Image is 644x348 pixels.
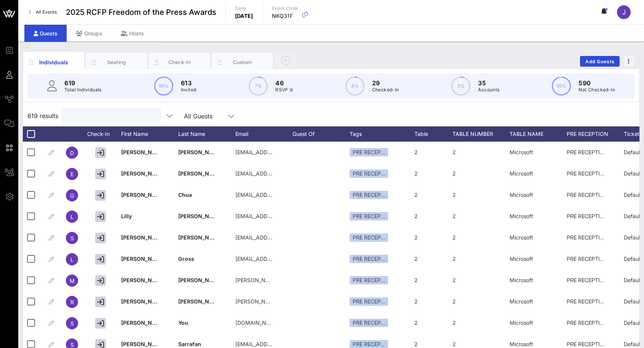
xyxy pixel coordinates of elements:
[70,214,74,220] span: L
[567,192,608,198] span: PRE RECEPTION
[272,5,298,12] p: Event Code
[121,213,132,219] span: Lilly
[235,298,371,305] span: [PERSON_NAME][EMAIL_ADDRESS][DOMAIN_NAME]
[36,9,57,15] span: All Events
[478,86,499,94] p: Accounts
[235,277,415,283] span: [PERSON_NAME][EMAIL_ADDRESS][PERSON_NAME][DOMAIN_NAME]
[272,12,298,20] p: NKQ31F
[275,78,292,88] p: 46
[414,319,418,326] span: 2
[350,319,388,327] div: PRE RECEP…
[83,126,121,142] div: Check-In
[350,148,388,156] div: PRE RECEP…
[510,341,533,347] span: Microsoft
[181,86,197,94] p: Invited
[414,126,452,142] div: Table
[510,255,533,262] span: Microsoft
[181,78,197,88] p: 613
[580,56,620,67] button: Add Guests
[414,298,418,305] span: 2
[452,341,456,347] span: 2
[235,170,327,177] span: [EMAIL_ADDRESS][DOMAIN_NAME]
[27,111,58,120] span: 619 results
[372,78,399,88] p: 29
[121,341,166,347] span: [PERSON_NAME]
[452,213,456,219] span: 2
[624,149,642,155] span: Default
[67,25,112,42] div: Groups
[24,25,67,42] div: Guests
[414,234,418,241] span: 2
[235,319,372,326] span: [DOMAIN_NAME][EMAIL_ADDRESS][DOMAIN_NAME]
[70,235,74,241] span: S
[567,341,608,347] span: PRE RECEPTION
[179,108,240,123] div: All Guests
[70,299,74,305] span: R
[235,234,327,241] span: [EMAIL_ADDRESS][DOMAIN_NAME]
[121,277,166,283] span: [PERSON_NAME]
[121,170,166,177] span: [PERSON_NAME]
[350,255,388,263] div: PRE RECEP…
[24,6,61,18] a: All Events
[235,255,327,262] span: [EMAIL_ADDRESS][DOMAIN_NAME]
[225,59,259,66] div: Custom
[510,192,533,198] span: Microsoft
[452,126,510,142] div: TABLE NUMBER
[478,78,499,88] p: 35
[37,58,71,66] div: Individuals
[235,149,327,155] span: [EMAIL_ADDRESS][DOMAIN_NAME]
[70,150,74,156] span: D
[235,213,327,219] span: [EMAIL_ADDRESS][DOMAIN_NAME]
[70,278,75,284] span: M
[121,149,166,155] span: [PERSON_NAME]
[121,255,166,262] span: [PERSON_NAME]
[414,213,418,219] span: 2
[452,255,456,262] span: 2
[414,192,418,198] span: 2
[178,277,223,283] span: [PERSON_NAME]
[178,298,223,305] span: [PERSON_NAME]
[70,320,74,327] span: S
[510,277,533,283] span: Microsoft
[510,213,533,219] span: Microsoft
[64,78,102,88] p: 619
[235,192,327,198] span: [EMAIL_ADDRESS][DOMAIN_NAME]
[235,5,253,12] p: Date
[624,192,642,198] span: Default
[121,192,166,198] span: [PERSON_NAME]
[510,234,533,241] span: Microsoft
[510,319,533,326] span: Microsoft
[624,234,642,241] span: Default
[624,298,642,305] span: Default
[578,86,615,94] p: Not Checked-In
[235,341,327,347] span: [EMAIL_ADDRESS][DOMAIN_NAME]
[414,277,418,283] span: 2
[622,8,626,16] span: J
[178,213,223,219] span: [PERSON_NAME]
[292,126,350,142] div: Guest Of
[567,170,608,177] span: PRE RECEPTION
[452,192,456,198] span: 2
[510,298,533,305] span: Microsoft
[178,234,223,241] span: [PERSON_NAME]
[624,277,642,283] span: Default
[350,212,388,220] div: PRE RECEP…
[567,149,608,155] span: PRE RECEPTION
[178,126,235,142] div: Last Name
[100,59,134,66] div: Seating
[452,319,456,326] span: 2
[624,341,642,347] span: Default
[510,126,567,142] div: TABLE NAME
[617,5,631,19] div: J
[121,126,178,142] div: First Name
[624,170,642,177] span: Default
[452,149,456,155] span: 2
[121,319,166,326] span: [PERSON_NAME]
[178,319,188,326] span: You
[70,192,74,199] span: G
[235,12,253,20] p: [DATE]
[624,319,642,326] span: Default
[112,25,153,42] div: Hosts
[66,6,216,18] span: 2025 RCFP Freedom of the Press Awards
[275,86,292,94] p: RSVP`d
